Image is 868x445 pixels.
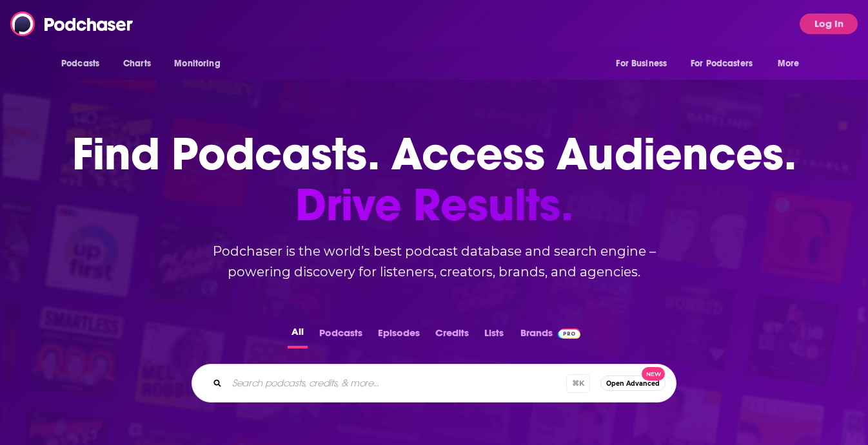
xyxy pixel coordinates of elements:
button: Episodes [374,323,424,348]
span: New [642,367,665,381]
h1: Find Podcasts. Access Audiences. [72,129,796,231]
button: open menu [165,52,237,76]
span: For Podcasters [691,55,753,73]
input: Search podcasts, credits, & more... [227,373,566,393]
h2: Podchaser is the world’s best podcast database and search engine – powering discovery for listene... [176,241,692,282]
img: Podchaser - Follow, Share and Rate Podcasts [10,12,134,36]
button: open menu [769,52,816,76]
span: Podcasts [61,55,99,73]
button: Credits [431,323,473,348]
img: Podchaser Pro [558,328,580,339]
button: open menu [682,52,771,76]
button: open menu [607,52,683,76]
span: Open Advanced [606,380,660,387]
span: ⌘ K [566,374,590,393]
span: Drive Results. [72,180,796,231]
button: All [288,323,308,348]
button: Lists [480,323,508,348]
a: BrandsPodchaser Pro [520,323,580,348]
a: Charts [115,52,159,76]
button: Open AdvancedNew [600,375,666,391]
button: open menu [52,52,116,76]
span: Charts [123,55,151,73]
span: For Business [616,55,667,73]
div: Search podcasts, credits, & more... [192,364,676,402]
button: Log In [800,14,858,34]
button: Podcasts [315,323,366,348]
span: More [778,55,800,73]
span: Monitoring [174,55,220,73]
